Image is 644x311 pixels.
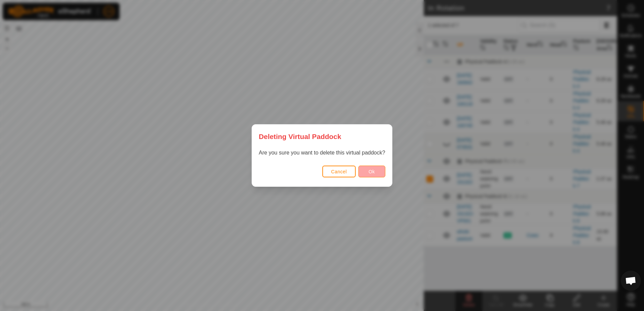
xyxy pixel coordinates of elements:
[322,166,356,177] button: Cancel
[259,131,341,142] span: Deleting Virtual Paddock
[259,149,385,157] p: Are you sure you want to delete this virtual paddock?
[368,169,375,174] span: Ok
[621,271,641,291] div: Open chat
[358,166,385,177] button: Ok
[331,169,347,174] span: Cancel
